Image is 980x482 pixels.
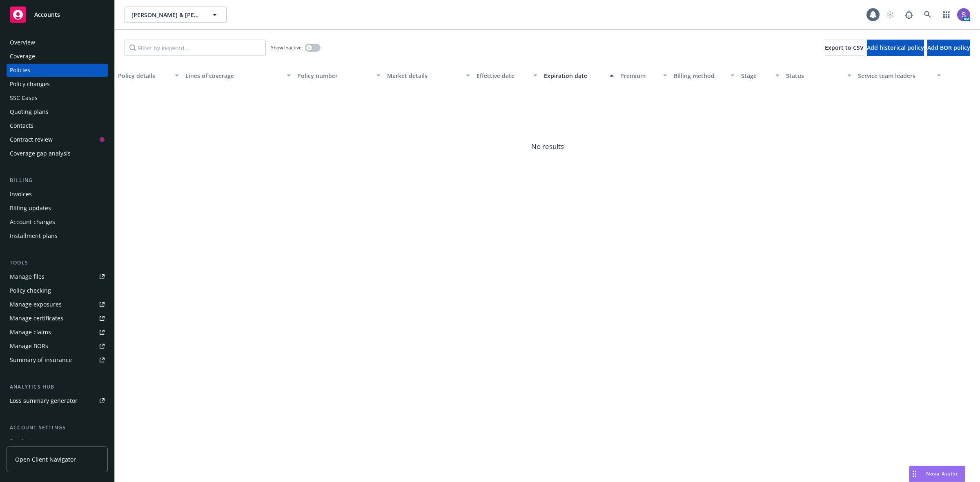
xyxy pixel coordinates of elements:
[617,66,671,85] button: Premium
[10,64,30,77] div: Policies
[185,71,282,80] div: Lines of coverage
[10,284,51,297] div: Policy checking
[938,7,955,23] a: Switch app
[541,66,617,85] button: Expiration date
[786,71,842,80] div: Status
[7,133,108,146] a: Contract review
[7,188,108,201] a: Invoices
[384,66,474,85] button: Market details
[7,259,108,267] div: Tools
[10,394,78,407] div: Loss summary generator
[7,147,108,160] a: Coverage gap analysis
[901,7,917,23] a: Report a Bug
[544,71,605,80] div: Expiration date
[10,105,49,118] div: Quoting plans
[10,91,38,104] div: SSC Cases
[15,455,76,464] span: Open Client Navigator
[10,202,51,215] div: Billing updates
[7,435,108,448] a: Service team
[118,71,170,80] div: Policy details
[7,340,108,353] a: Manage BORs
[7,119,108,132] a: Contacts
[825,44,864,51] span: Export to CSV
[10,298,62,311] div: Manage exposures
[909,466,965,482] button: Nova Assist
[741,71,771,80] div: Stage
[7,36,108,49] a: Overview
[10,312,63,325] div: Manage certificates
[7,176,108,184] div: Billing
[297,71,372,80] div: Policy number
[7,215,108,229] a: Account charges
[738,66,783,85] button: Stage
[10,78,50,91] div: Policy changes
[387,71,461,80] div: Market details
[920,7,936,23] a: Search
[926,470,958,477] span: Nova Assist
[7,229,108,242] a: Installment plans
[7,64,108,77] a: Policies
[7,353,108,366] a: Summary of insurance
[855,66,944,85] button: Service team leaders
[182,66,294,85] button: Lines of coverage
[10,340,48,353] div: Manage BORs
[10,188,32,201] div: Invoices
[867,44,924,51] span: Add historical policy
[7,50,108,63] a: Coverage
[7,326,108,339] a: Manage claims
[927,44,970,51] span: Add BOR policy
[620,71,659,80] div: Premium
[10,50,35,63] div: Coverage
[7,105,108,118] a: Quoting plans
[7,3,108,26] a: Accounts
[131,11,202,19] span: [PERSON_NAME] & [PERSON_NAME]
[10,215,55,229] div: Account charges
[674,71,726,80] div: Billing method
[10,119,33,132] div: Contacts
[825,40,864,56] button: Export to CSV
[7,270,108,283] a: Manage files
[867,40,924,56] button: Add historical policy
[125,7,227,23] button: [PERSON_NAME] & [PERSON_NAME]
[7,383,108,391] div: Analytics hub
[10,435,45,448] div: Service team
[7,394,108,407] a: Loss summary generator
[271,44,302,51] span: Show inactive
[10,353,72,366] div: Summary of insurance
[294,66,384,85] button: Policy number
[10,270,45,283] div: Manage files
[7,202,108,215] a: Billing updates
[477,71,528,80] div: Effective date
[7,424,108,432] div: Account settings
[473,66,541,85] button: Effective date
[10,133,53,146] div: Contract review
[957,8,970,21] img: photo
[125,40,266,56] input: Filter by keyword...
[783,66,855,85] button: Status
[858,71,932,80] div: Service team leaders
[7,298,108,311] a: Manage exposures
[115,85,980,208] span: No results
[10,229,58,242] div: Installment plans
[10,36,35,49] div: Overview
[34,11,60,18] span: Accounts
[7,78,108,91] a: Policy changes
[670,66,738,85] button: Billing method
[909,466,920,482] div: Drag to move
[882,7,898,23] a: Start snowing
[115,66,182,85] button: Policy details
[7,284,108,297] a: Policy checking
[927,40,970,56] button: Add BOR policy
[10,147,71,160] div: Coverage gap analysis
[7,312,108,325] a: Manage certificates
[7,91,108,104] a: SSC Cases
[10,326,51,339] div: Manage claims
